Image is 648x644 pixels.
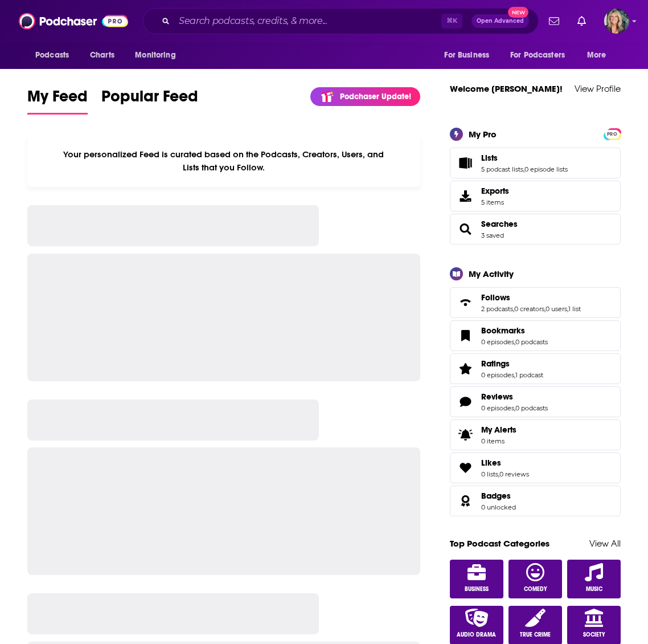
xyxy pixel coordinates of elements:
button: Show profile menu [604,9,629,34]
span: Bookmarks [481,325,525,336]
span: , [498,470,499,478]
a: Follows [454,295,477,311]
a: Charts [83,44,121,66]
a: Searches [454,221,477,237]
a: Searches [481,219,518,229]
span: My Alerts [454,427,477,443]
span: Badges [450,486,621,516]
a: Reviews [481,392,548,402]
span: Likes [481,458,501,468]
a: Reviews [454,394,477,410]
a: 0 users [546,305,567,313]
a: My Feed [27,87,88,115]
span: Comedy [524,586,547,593]
a: Ratings [454,361,477,377]
a: Show notifications dropdown [573,11,590,31]
span: Ratings [450,353,621,384]
div: Your personalized Feed is curated based on the Podcasts, Creators, Users, and Lists that you Follow. [27,135,420,187]
a: View All [589,538,621,549]
a: 0 episodes [481,338,514,346]
span: For Podcasters [510,47,565,63]
span: Lists [481,153,498,163]
a: Comedy [508,560,562,598]
span: Logged in as lisa.beech [604,9,629,34]
button: open menu [127,44,190,66]
a: Business [450,560,503,598]
span: My Alerts [481,425,516,435]
a: 0 unlocked [481,503,516,511]
div: Search podcasts, credits, & more... [143,8,539,34]
span: Ratings [481,358,510,369]
p: Podchaser Update! [340,92,411,101]
a: Bookmarks [454,328,477,344]
a: 0 podcasts [515,404,548,412]
div: My Activity [469,268,514,279]
img: Podchaser - Follow, Share and Rate Podcasts [19,10,128,32]
span: , [514,404,515,412]
a: 0 creators [514,305,544,313]
span: PRO [605,130,619,138]
a: 5 podcast lists [481,165,523,173]
a: Top Podcast Categories [450,538,549,549]
span: For Business [444,47,489,63]
span: Audio Drama [457,631,496,638]
span: , [567,305,568,313]
a: Welcome [PERSON_NAME]! [450,83,563,94]
span: Charts [90,47,114,63]
a: Badges [454,493,477,509]
a: Popular Feed [101,87,198,115]
span: , [544,305,546,313]
input: Search podcasts, credits, & more... [174,12,441,30]
a: 3 saved [481,231,504,239]
a: 1 podcast [515,371,543,379]
a: Bookmarks [481,325,548,336]
span: , [513,305,514,313]
span: True Crime [520,631,551,638]
a: Follows [481,292,581,303]
a: Badges [481,491,516,501]
span: Searches [450,214,621,244]
a: 0 episodes [481,404,514,412]
span: Exports [481,186,509,196]
button: Open AdvancedNew [471,14,529,28]
span: Popular Feed [101,87,198,113]
a: My Alerts [450,419,621,450]
a: Exports [450,181,621,211]
span: Bookmarks [450,320,621,351]
button: open menu [503,44,581,66]
div: My Pro [469,129,497,140]
span: Reviews [450,386,621,417]
a: Ratings [481,358,543,369]
a: View Profile [575,83,621,94]
span: More [587,47,606,63]
span: Monitoring [135,47,175,63]
a: 0 podcasts [515,338,548,346]
a: Likes [454,460,477,476]
span: My Feed [27,87,88,113]
span: 5 items [481,198,509,206]
span: Follows [481,292,510,303]
a: Likes [481,458,529,468]
span: , [514,371,515,379]
span: Music [586,586,602,593]
span: Exports [454,188,477,204]
a: Show notifications dropdown [544,11,564,31]
a: 1 list [568,305,581,313]
a: 0 episode lists [524,165,568,173]
a: 2 podcasts [481,305,513,313]
a: Lists [481,153,568,163]
span: , [523,165,524,173]
span: 0 items [481,437,516,445]
span: New [508,7,528,18]
button: open menu [27,44,84,66]
button: open menu [436,44,503,66]
span: Podcasts [35,47,69,63]
a: 0 episodes [481,371,514,379]
span: Follows [450,287,621,318]
span: Open Advanced [477,18,524,24]
span: Badges [481,491,511,501]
